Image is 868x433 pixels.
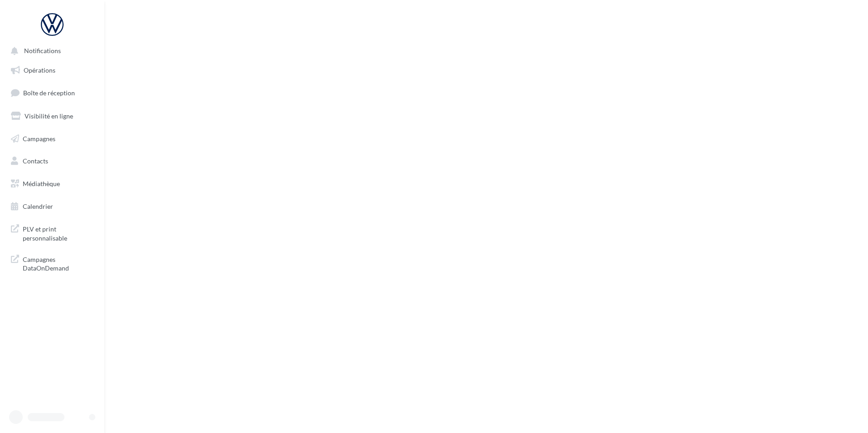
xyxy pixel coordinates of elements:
[24,47,61,55] span: Notifications
[5,219,99,246] a: PLV et print personnalisable
[5,61,99,80] a: Opérations
[23,134,55,142] span: Campagnes
[5,250,99,276] a: Campagnes DataOnDemand
[5,197,99,216] a: Calendrier
[5,152,99,171] a: Contacts
[5,83,99,103] a: Boîte de réception
[23,223,94,242] span: PLV et print personnalisable
[5,129,99,148] a: Campagnes
[23,202,53,210] span: Calendrier
[23,157,48,165] span: Contacts
[23,89,75,97] span: Boîte de réception
[5,174,99,193] a: Médiathèque
[25,112,73,120] span: Visibilité en ligne
[24,66,55,74] span: Opérations
[23,180,60,187] span: Médiathèque
[5,107,99,126] a: Visibilité en ligne
[23,253,94,273] span: Campagnes DataOnDemand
